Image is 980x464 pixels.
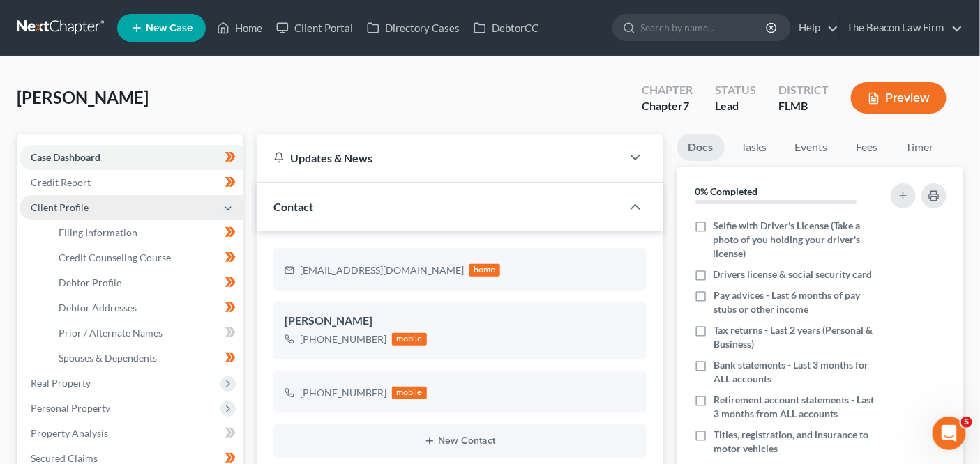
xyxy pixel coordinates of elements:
[47,270,243,295] a: Debtor Profile
[642,98,693,114] div: Chapter
[784,134,839,161] a: Events
[469,264,500,277] div: home
[269,15,360,40] a: Client Portal
[642,82,693,98] div: Chapter
[20,170,243,195] a: Credit Report
[360,15,467,40] a: Directory Cases
[714,323,880,351] span: Tax returns - Last 2 years (Personal & Business)
[59,252,171,263] span: Credit Counseling Course
[714,219,880,261] span: Selfie with Driver's License (Take a photo of you holding your driver's license)
[715,98,756,114] div: Lead
[683,99,689,112] span: 7
[31,151,100,163] span: Case Dashboard
[59,277,121,288] span: Debtor Profile
[31,452,98,464] span: Secured Claims
[31,427,108,439] span: Property Analysis
[840,15,963,40] a: The Beacon Law Firm
[695,185,758,197] strong: 0% Completed
[146,23,193,33] span: New Case
[210,15,269,40] a: Home
[20,145,243,170] a: Case Dashboard
[285,435,635,447] button: New Contact
[778,82,829,98] div: District
[300,263,464,277] div: [EMAIL_ADDRESS][DOMAIN_NAME]
[677,134,725,161] a: Docs
[285,313,635,330] div: [PERSON_NAME]
[714,393,880,421] span: Retirement account statements - Last 3 months from ALL accounts
[714,288,880,316] span: Pay advices - Last 6 months of pay stubs or other income
[47,220,243,245] a: Filing Information
[933,417,966,450] iframe: Intercom live chat
[47,320,243,346] a: Prior / Alternate Names
[640,15,768,40] input: Search by name...
[59,352,157,364] span: Spouses & Dependents
[714,428,880,456] span: Titles, registration, and insurance to motor vehicles
[31,176,91,188] span: Credit Report
[845,134,889,161] a: Fees
[392,387,427,399] div: mobile
[59,302,137,314] span: Debtor Addresses
[59,327,163,339] span: Prior / Alternate Names
[792,15,838,40] a: Help
[31,201,89,213] span: Client Profile
[715,82,756,98] div: Status
[47,245,243,270] a: Credit Counseling Course
[467,15,545,40] a: DebtorCC
[895,134,945,161] a: Timer
[20,421,243,446] a: Property Analysis
[47,346,243,371] a: Spouses & Dependents
[47,295,243,320] a: Debtor Addresses
[714,268,873,281] span: Drivers license & social security card
[392,333,427,346] div: mobile
[273,150,604,165] div: Updates & News
[851,82,947,114] button: Preview
[31,402,110,414] span: Personal Property
[31,377,91,389] span: Real Property
[714,358,880,386] span: Bank statements - Last 3 months for ALL accounts
[730,134,778,161] a: Tasks
[961,417,972,428] span: 5
[300,386,386,400] div: [PHONE_NUMBER]
[273,200,313,213] span: Contact
[778,98,829,114] div: FLMB
[17,87,149,107] span: [PERSON_NAME]
[300,332,386,346] div: [PHONE_NUMBER]
[59,226,137,238] span: Filing Information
